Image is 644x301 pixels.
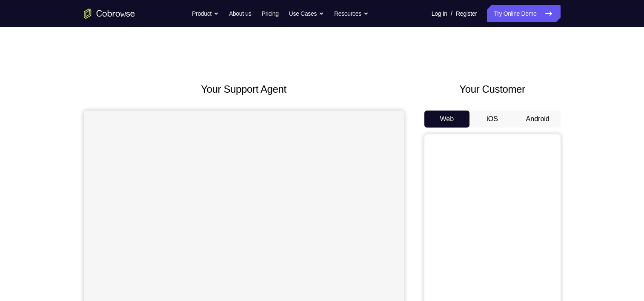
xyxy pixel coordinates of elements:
[424,82,561,97] h2: Your Customer
[487,5,560,22] a: Try Online Demo
[229,5,251,22] a: About us
[424,111,470,128] button: Web
[451,9,452,19] span: /
[261,5,278,22] a: Pricing
[432,5,447,22] a: Log In
[289,5,324,22] button: Use Cases
[192,5,219,22] button: Product
[456,5,477,22] a: Register
[84,9,135,19] a: Go to the home page
[515,111,561,128] button: Android
[84,82,404,97] h2: Your Support Agent
[469,111,515,128] button: iOS
[334,5,369,22] button: Resources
